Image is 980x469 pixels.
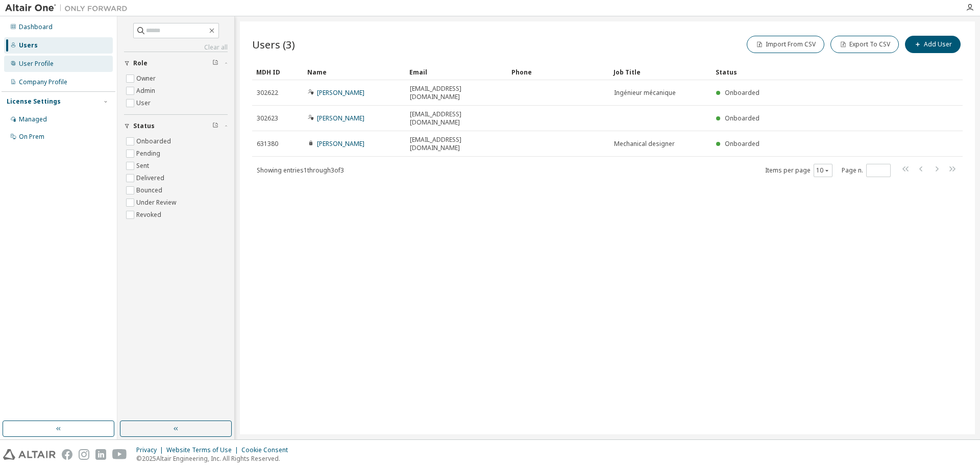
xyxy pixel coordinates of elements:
img: linkedin.svg [95,449,106,460]
a: Clear all [124,43,228,52]
span: Clear filter [212,122,218,130]
span: 302622 [257,89,278,97]
span: Onboarded [725,114,759,122]
img: Altair One [5,3,133,13]
div: User Profile [19,60,54,68]
span: [EMAIL_ADDRESS][DOMAIN_NAME] [410,85,503,101]
span: Users (3) [252,37,295,52]
button: Add User [905,36,961,53]
span: Role [133,59,148,67]
div: Managed [19,115,47,124]
a: [PERSON_NAME] [317,114,364,122]
a: [PERSON_NAME] [317,88,364,97]
span: Ingénieur mécanique [614,89,676,97]
label: Owner [136,72,158,85]
div: MDH ID [256,64,299,80]
button: Role [124,52,228,75]
label: Admin [136,85,157,97]
button: Export To CSV [830,36,899,53]
a: [PERSON_NAME] [317,139,364,148]
div: Phone [511,64,605,80]
span: Page n. [842,164,891,177]
img: facebook.svg [62,449,72,460]
img: instagram.svg [79,449,89,460]
label: Under Review [136,196,178,209]
div: Users [19,41,38,50]
img: youtube.svg [112,449,127,460]
div: Privacy [136,446,166,454]
label: Bounced [136,184,164,196]
span: [EMAIL_ADDRESS][DOMAIN_NAME] [410,136,503,152]
div: Email [409,64,503,80]
div: Website Terms of Use [166,446,241,454]
label: Delivered [136,172,166,184]
span: Mechanical designer [614,140,675,148]
span: 302623 [257,114,278,122]
div: Dashboard [19,23,53,31]
label: Sent [136,160,151,172]
div: Status [716,64,910,80]
button: 10 [816,166,830,175]
button: Status [124,115,228,137]
div: Cookie Consent [241,446,294,454]
button: Import From CSV [747,36,824,53]
span: Items per page [765,164,832,177]
span: 631380 [257,140,278,148]
span: [EMAIL_ADDRESS][DOMAIN_NAME] [410,110,503,127]
span: Status [133,122,155,130]
label: Onboarded [136,135,173,147]
img: altair_logo.svg [3,449,56,460]
p: © 2025 Altair Engineering, Inc. All Rights Reserved. [136,454,294,463]
div: License Settings [7,97,61,106]
label: Revoked [136,209,163,221]
div: Job Title [614,64,707,80]
span: Onboarded [725,139,759,148]
label: User [136,97,153,109]
span: Onboarded [725,88,759,97]
span: Clear filter [212,59,218,67]
span: Showing entries 1 through 3 of 3 [257,166,344,175]
div: On Prem [19,133,44,141]
label: Pending [136,147,162,160]
div: Name [307,64,401,80]
div: Company Profile [19,78,67,86]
